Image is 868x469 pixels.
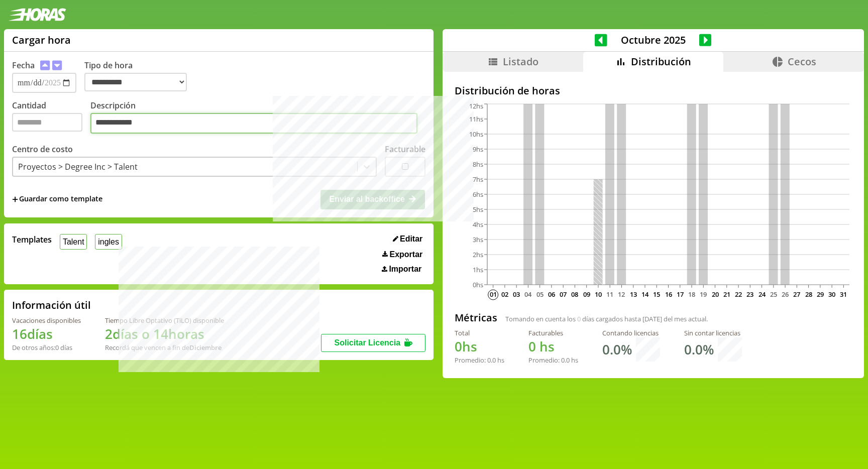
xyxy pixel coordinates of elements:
[641,290,649,299] text: 14
[455,328,504,337] div: Total
[607,33,699,47] span: Octubre 2025
[548,290,555,299] text: 06
[12,343,81,352] div: De otros años: 0 días
[455,337,504,356] h1: hs
[782,290,789,299] text: 26
[469,114,483,124] tspan: 11hs
[12,298,91,312] h2: Información útil
[723,290,730,299] text: 21
[473,160,483,169] tspan: 8hs
[12,144,73,155] label: Centro de costo
[400,234,422,244] span: Editar
[389,265,421,274] span: Importar
[105,316,224,325] div: Tiempo Libre Optativo (TiLO) disponible
[12,325,81,343] h1: 16 días
[105,343,224,352] div: Recordá que vencen a fin de
[12,33,71,47] h1: Cargar hora
[469,101,483,110] tspan: 12hs
[455,337,462,356] span: 0
[189,343,222,352] b: Diciembre
[577,314,581,323] span: 0
[379,250,425,260] button: Exportar
[334,338,400,347] span: Solicitar Licencia
[595,290,602,299] text: 10
[528,337,578,356] h1: hs
[473,235,483,244] tspan: 3hs
[528,328,578,337] div: Facturables
[618,290,625,299] text: 12
[817,290,824,299] text: 29
[390,234,426,244] button: Editar
[560,290,567,299] text: 07
[105,325,224,343] h1: 2 días o 14 horas
[12,113,82,132] input: Cantidad
[12,194,18,205] span: +
[665,290,672,299] text: 16
[490,290,497,299] text: 01
[473,205,483,214] tspan: 5hs
[12,60,35,71] label: Fecha
[12,194,102,205] span: +Guardar como template
[473,220,483,229] tspan: 4hs
[828,290,835,299] text: 30
[487,356,496,365] span: 0.0
[84,60,195,93] label: Tipo de hora
[12,316,81,325] div: Vacaciones disponibles
[602,328,660,337] div: Contando licencias
[390,250,423,259] span: Exportar
[455,356,504,365] div: Promedio: hs
[606,290,613,299] text: 11
[473,145,483,154] tspan: 9hs
[18,161,138,172] div: Proyectos > Degree Inc > Talent
[688,290,695,299] text: 18
[473,280,483,289] tspan: 0hs
[455,311,497,324] h2: Métricas
[84,73,187,91] select: Tipo de hora
[501,290,508,299] text: 02
[469,130,483,139] tspan: 10hs
[793,290,800,299] text: 27
[528,337,536,356] span: 0
[677,290,684,299] text: 17
[473,190,483,199] tspan: 6hs
[12,100,90,137] label: Cantidad
[583,290,590,299] text: 09
[524,290,532,299] text: 04
[505,314,708,323] span: Tomando en cuenta los días cargados hasta [DATE] del mes actual.
[631,55,691,68] span: Distribución
[528,356,578,365] div: Promedio: hs
[684,328,742,337] div: Sin contar licencias
[90,100,425,137] label: Descripción
[746,290,753,299] text: 23
[95,234,122,250] button: ingles
[513,290,520,299] text: 03
[788,55,816,68] span: Cecos
[473,265,483,274] tspan: 1hs
[385,144,425,155] label: Facturable
[473,175,483,184] tspan: 7hs
[8,8,66,21] img: logotipo
[735,290,742,299] text: 22
[503,55,538,68] span: Listado
[840,290,847,299] text: 31
[473,250,483,259] tspan: 2hs
[321,334,425,352] button: Solicitar Licencia
[653,290,660,299] text: 15
[12,234,52,245] span: Templates
[561,356,570,365] span: 0.0
[700,290,707,299] text: 19
[711,290,718,299] text: 20
[60,234,87,250] button: Talent
[536,290,544,299] text: 05
[805,290,812,299] text: 28
[571,290,578,299] text: 08
[684,340,714,359] h1: 0.0 %
[90,113,417,134] textarea: Descripción
[770,290,777,299] text: 25
[758,290,766,299] text: 24
[602,340,632,359] h1: 0.0 %
[630,290,637,299] text: 13
[455,84,852,97] h2: Distribución de horas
